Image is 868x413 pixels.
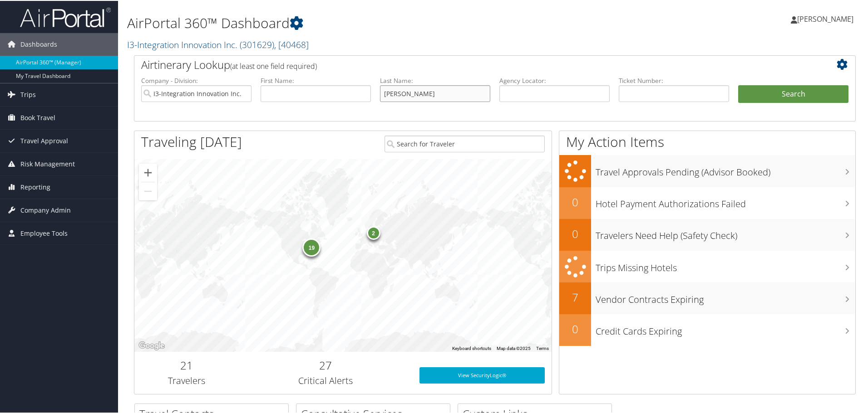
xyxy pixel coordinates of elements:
span: Trips [20,83,36,105]
input: Search for Traveler [385,135,545,151]
button: Keyboard shortcuts [452,345,491,351]
a: Travel Approvals Pending (Advisor Booked) [559,154,855,186]
label: Ticket Number: [619,75,729,84]
h3: Critical Alerts [246,374,406,386]
span: Company Admin [20,198,71,221]
button: Zoom in [139,163,157,181]
h3: Credit Cards Expiring [596,320,855,337]
h2: 0 [559,321,591,336]
a: [PERSON_NAME] [791,5,863,32]
label: Company - Division: [141,75,252,84]
h2: 7 [559,289,591,304]
h1: AirPortal 360™ Dashboard [127,13,617,32]
h3: Hotel Payment Authorizations Failed [596,192,855,209]
div: 2 [366,225,380,238]
a: Open this area in Google Maps (opens a new window) [137,339,167,351]
span: Employee Tools [20,221,68,244]
span: Risk Management [20,152,75,175]
span: Map data ©2025 [497,345,531,350]
a: Trips Missing Hotels [559,250,855,282]
button: Search [738,84,848,102]
span: (at least one field required) [230,60,317,70]
h1: Traveling [DATE] [141,131,242,151]
div: 19 [302,238,321,256]
img: Google [137,339,167,351]
label: First Name: [261,75,371,84]
h2: 0 [559,225,591,241]
h2: 21 [141,357,232,372]
a: 0Travelers Need Help (Safety Check) [559,218,855,250]
span: , [ 40468 ] [274,38,309,50]
label: Agency Locator: [499,75,610,84]
a: 0Hotel Payment Authorizations Failed [559,186,855,218]
h2: Airtinerary Lookup [141,56,789,72]
a: 0Credit Cards Expiring [559,313,855,345]
h3: Travelers [141,374,232,386]
span: Travel Approval [20,129,68,151]
span: Dashboards [20,32,57,55]
h2: 27 [246,357,406,372]
a: Terms (opens in new tab) [536,345,549,350]
span: Book Travel [20,106,55,128]
span: ( 301629 ) [240,38,274,50]
button: Zoom out [139,181,157,199]
span: [PERSON_NAME] [797,13,853,23]
a: View SecurityLogic® [419,366,545,383]
h3: Travelers Need Help (Safety Check) [596,224,855,241]
label: Last Name: [380,75,490,84]
h2: 0 [559,194,591,209]
h1: My Action Items [559,131,855,151]
a: I3-Integration Innovation Inc. [127,38,309,50]
img: airportal-logo.png [20,6,111,27]
span: Reporting [20,175,50,198]
h3: Travel Approvals Pending (Advisor Booked) [596,160,855,178]
a: 7Vendor Contracts Expiring [559,282,855,313]
h3: Trips Missing Hotels [596,256,855,273]
h3: Vendor Contracts Expiring [596,288,855,305]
